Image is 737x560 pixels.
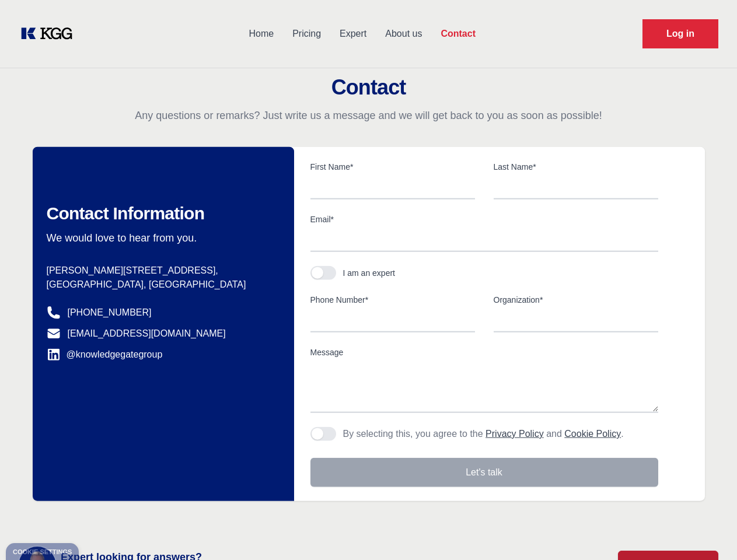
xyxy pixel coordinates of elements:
a: Request Demo [642,19,718,48]
a: [PHONE_NUMBER] [68,306,152,320]
p: By selecting this, you agree to the and . [343,427,624,441]
a: KOL Knowledge Platform: Talk to Key External Experts (KEE) [19,24,82,43]
label: First Name* [310,161,475,173]
a: Expert [330,19,376,49]
div: I am an expert [343,267,396,279]
label: Email* [310,213,658,225]
button: Let's talk [310,458,658,487]
a: Cookie Policy [564,429,621,439]
p: [PERSON_NAME][STREET_ADDRESS], [47,264,275,278]
a: Pricing [283,19,330,49]
a: About us [376,19,431,49]
label: Last Name* [494,161,658,173]
h2: Contact Information [47,203,275,224]
div: Cookie settings [13,549,72,555]
a: Privacy Policy [485,429,544,439]
p: We would love to hear from you. [47,231,275,245]
label: Message [310,346,658,358]
iframe: Chat Widget [679,504,737,560]
a: [EMAIL_ADDRESS][DOMAIN_NAME] [68,327,226,341]
label: Phone Number* [310,294,475,306]
p: [GEOGRAPHIC_DATA], [GEOGRAPHIC_DATA] [47,278,275,292]
a: Contact [431,19,485,49]
h2: Contact [14,76,723,99]
label: Organization* [494,294,658,306]
a: Home [239,19,283,49]
p: Any questions or remarks? Just write us a message and we will get back to you as soon as possible! [14,108,723,123]
a: @knowledgegategroup [47,348,163,362]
